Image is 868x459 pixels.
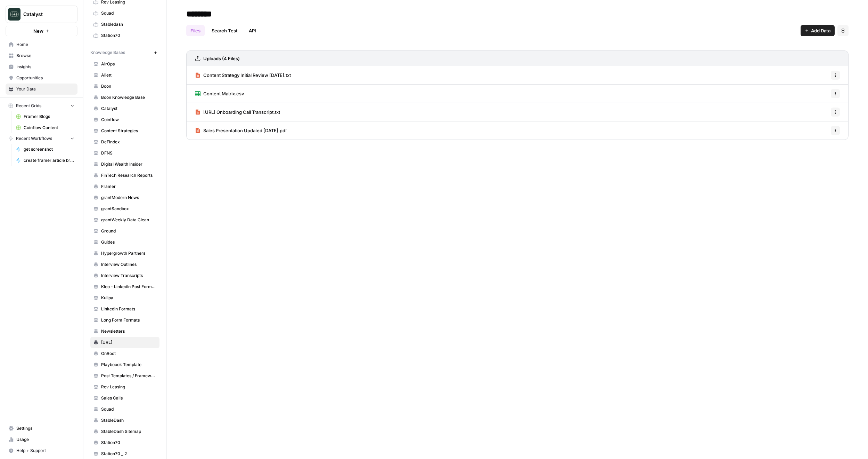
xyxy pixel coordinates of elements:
[101,206,156,212] span: grantSandbox
[101,61,156,67] span: AirOps
[101,117,156,123] span: Coinflow
[101,172,156,179] span: FinTech Research Reports
[16,436,74,443] span: Usage
[101,250,156,256] span: Hypergrowth Partners
[90,281,159,292] a: Kleo - LinkedIn Post Formats
[101,261,156,268] span: Interview Outlines
[101,428,156,435] span: StableDash Sitemap
[90,192,159,203] a: grantModern News
[203,55,240,62] h3: Uploads (4 Files)
[6,434,77,445] a: Usage
[101,228,156,234] span: Ground
[23,11,65,18] span: Catalyst
[101,183,156,190] span: Framer
[101,150,156,156] span: DFNS
[16,41,74,48] span: Home
[811,27,830,34] span: Add Data
[101,32,156,39] span: Station70
[101,373,156,379] span: Post Templates / Framework
[13,111,77,122] a: Framer Blogs
[801,25,835,36] button: Add Data
[6,39,77,50] a: Home
[101,384,156,390] span: Rev Leasing
[195,85,244,103] a: Content Matrix.csv
[90,292,159,303] a: Kulipa
[101,406,156,412] span: Squad
[207,25,242,36] a: Search Test
[245,25,260,36] a: API
[90,381,159,393] a: Rev Leasing
[90,315,159,326] a: Long Form Formats
[8,8,21,21] img: Catalyst Logo
[90,303,159,315] a: Linkedin Formats
[90,270,159,281] a: Interview Transcripts
[101,272,156,279] span: Interview Transcripts
[6,26,77,36] button: New
[90,259,159,270] a: Interview Outlines
[16,64,74,70] span: Insights
[90,370,159,381] a: Post Templates / Framework
[16,448,74,454] span: Help + Support
[101,417,156,424] span: StableDash
[90,58,159,70] a: AirOps
[101,395,156,401] span: Sales Calls
[101,295,156,301] span: Kulipa
[90,415,159,426] a: StableDash
[90,181,159,192] a: Framer
[90,437,159,448] a: Station70
[90,170,159,181] a: FinTech Research Reports
[101,362,156,368] span: Playboook Template
[101,440,156,446] span: Station70
[195,103,280,121] a: [URL] Onboarding Call Transcript.txt
[90,348,159,359] a: OnRoot
[195,51,240,66] a: Uploads (4 Files)
[90,426,159,437] a: StableDash Sitemap
[16,86,74,92] span: Your Data
[90,136,159,148] a: DeFindex
[101,83,156,89] span: Boon
[90,337,159,348] a: [URL]
[101,239,156,245] span: Guides
[90,81,159,92] a: Boon
[90,404,159,415] a: Squad
[6,72,77,84] a: Opportunities
[6,84,77,95] a: Your Data
[101,284,156,290] span: Kleo - LinkedIn Post Formats
[16,425,74,432] span: Settings
[90,248,159,259] a: Hypergrowth Partners
[13,155,77,166] a: create framer article briefs
[16,103,41,109] span: Recent Grids
[6,61,77,72] a: Insights
[90,203,159,214] a: grantSandbox
[101,139,156,145] span: DeFindex
[6,6,77,23] button: Workspace: Catalyst
[203,127,287,134] span: Sales Presentation Updated [DATE].pdf
[203,72,291,79] span: Content Strategy Initial Review [DATE].txt
[16,75,74,81] span: Opportunities
[6,133,77,144] button: Recent Workflows
[6,445,77,456] button: Help + Support
[90,214,159,225] a: grantWeekly Data Clean
[16,53,74,59] span: Browse
[101,328,156,334] span: Newsletters
[203,109,280,116] span: [URL] Onboarding Call Transcript.txt
[101,161,156,167] span: Digital Wealth Insider
[101,72,156,78] span: Aliett
[101,195,156,201] span: grantModern News
[101,306,156,312] span: Linkedin Formats
[101,128,156,134] span: Content Strategies
[90,393,159,404] a: Sales Calls
[90,103,159,114] a: Catalyst
[101,317,156,323] span: Long Form Formats
[101,21,156,27] span: Stabledash
[24,146,74,152] span: get screenshot
[13,122,77,133] a: Coinflow Content
[90,359,159,370] a: Playboook Template
[24,125,74,131] span: Coinflow Content
[90,326,159,337] a: Newsletters
[90,148,159,159] a: DFNS
[101,339,156,346] span: [URL]
[33,27,43,34] span: New
[24,113,74,120] span: Framer Blogs
[90,92,159,103] a: Boon Knowledge Base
